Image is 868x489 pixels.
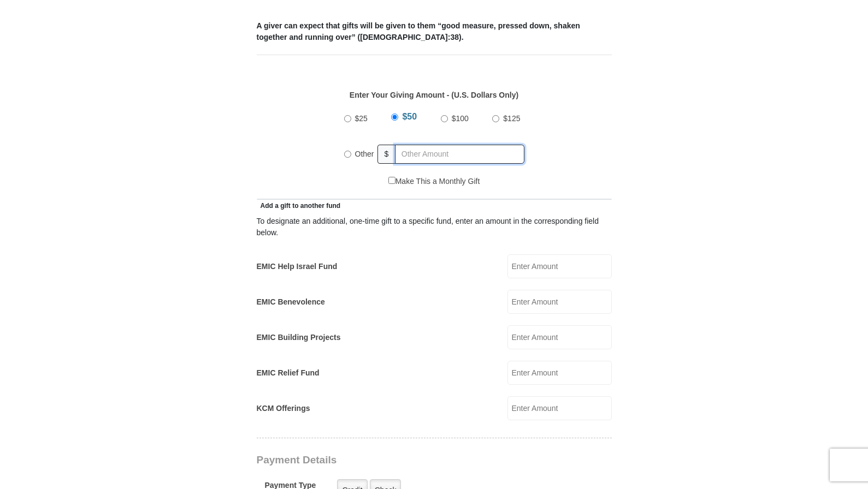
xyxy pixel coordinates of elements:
[395,145,524,164] input: Other Amount
[507,290,612,314] input: Enter Amount
[507,361,612,385] input: Enter Amount
[388,176,480,187] label: Make This a Monthly Gift
[257,403,310,414] label: KCM Offerings
[257,454,535,467] h3: Payment Details
[402,112,417,121] span: $50
[507,325,612,349] input: Enter Amount
[257,332,341,343] label: EMIC Building Projects
[257,216,612,238] div: To designate an additional, one-time gift to a specific fund, enter an amount in the correspondin...
[257,202,341,210] span: Add a gift to another fund
[355,150,374,158] span: Other
[257,21,580,41] b: A giver can expect that gifts will be given to them “good measure, pressed down, shaken together ...
[503,114,520,123] span: $125
[388,177,395,184] input: Make This a Monthly Gift
[507,254,612,278] input: Enter Amount
[350,91,518,99] strong: Enter Your Giving Amount - (U.S. Dollars Only)
[355,114,368,123] span: $25
[257,296,325,308] label: EMIC Benevolence
[257,261,338,272] label: EMIC Help Israel Fund
[377,145,396,164] span: $
[452,114,469,123] span: $100
[257,367,320,379] label: EMIC Relief Fund
[507,396,612,420] input: Enter Amount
